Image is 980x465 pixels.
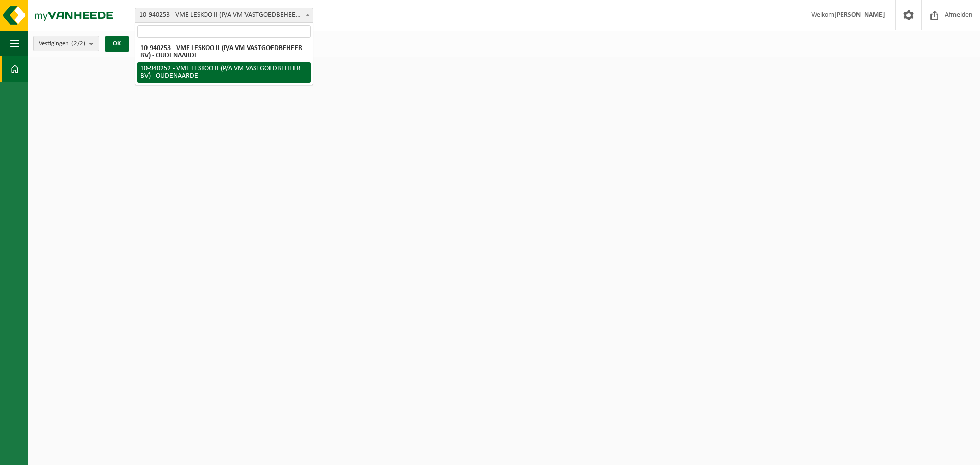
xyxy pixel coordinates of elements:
[137,42,311,62] li: 10-940253 - VME LESKOO II (P/A VM VASTGOEDBEHEER BV) - OUDENAARDE
[137,62,311,83] li: 10-940252 - VME LESKOO II (P/A VM VASTGOEDBEHEER BV) - OUDENAARDE
[135,8,313,22] span: 10-940253 - VME LESKOO II (P/A VM VASTGOEDBEHEER BV) - OUDENAARDE
[105,36,129,52] button: OK
[135,8,313,23] span: 10-940253 - VME LESKOO II (P/A VM VASTGOEDBEHEER BV) - OUDENAARDE
[33,36,99,51] button: Vestigingen(2/2)
[39,36,85,52] span: Vestigingen
[71,40,85,47] count: (2/2)
[834,11,885,19] strong: [PERSON_NAME]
